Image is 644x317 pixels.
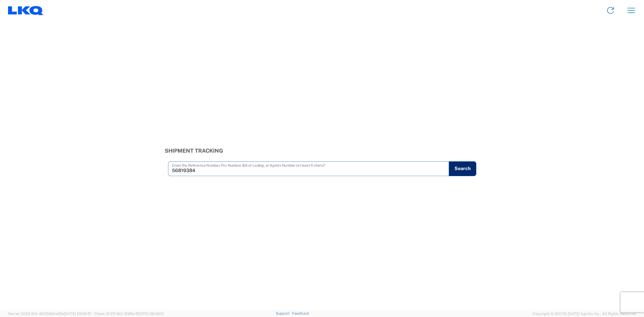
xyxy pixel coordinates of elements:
[292,311,309,315] a: Feedback
[94,312,164,316] span: Client: 2025.19.0-129fbcf
[8,312,91,316] span: Server: 2025.19.0-49328d0a35e
[533,311,636,317] span: Copyright © [DATE]-[DATE] Agistix Inc., All Rights Reserved
[137,312,164,316] span: [DATE] 09:39:01
[64,312,91,316] span: [DATE] 09:50:51
[449,161,476,176] button: Search
[276,311,292,315] a: Support
[165,148,480,154] h3: Shipment Tracking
